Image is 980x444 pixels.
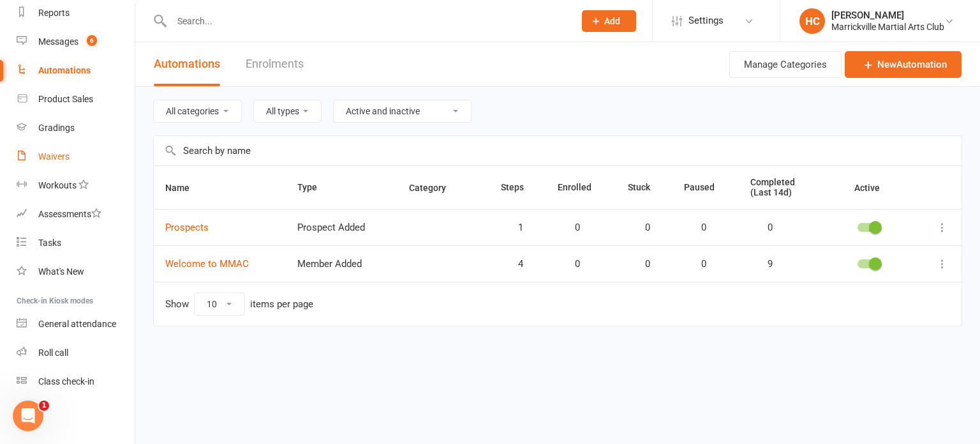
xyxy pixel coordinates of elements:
a: Assessments [17,200,135,229]
div: Class check-in [38,376,94,387]
button: Name [165,180,204,195]
div: General attendance [38,319,116,329]
span: 0 [558,259,580,270]
span: 0 [558,222,580,233]
a: Product Sales [17,85,135,114]
div: Marrickville Martial Arts Club [831,21,944,33]
input: Search... [168,12,565,30]
div: Messages [38,36,78,47]
div: Waivers [38,151,70,162]
div: Show [165,293,313,316]
a: NewAutomation [845,51,961,78]
a: Welcome to MMAC [165,258,249,270]
div: What's New [38,266,84,277]
div: [PERSON_NAME] [831,10,944,21]
span: Completed (Last 14d) [750,177,795,197]
div: Automations [38,65,91,75]
a: Waivers [17,142,135,171]
span: 9 [750,259,773,270]
button: Active [843,180,894,195]
span: 0 [684,259,706,270]
a: Tasks [17,229,135,257]
a: Roll call [17,339,135,367]
a: Enrolments [246,42,304,86]
span: 6 [87,35,97,46]
span: 0 [628,259,650,270]
span: 4 [501,259,523,270]
th: Enrolled [546,166,616,209]
button: All types [253,100,322,123]
th: Steps [489,166,546,209]
th: Paused [672,166,739,209]
button: Add [582,10,636,32]
span: Category [409,183,460,193]
div: Workouts [38,180,77,190]
span: Active [854,183,880,193]
span: Settings [688,6,724,35]
div: Assessments [38,209,101,219]
span: 1 [501,222,523,233]
iframe: Intercom live chat [13,401,43,431]
button: Automations [154,42,220,86]
div: HC [799,8,825,34]
a: What's New [17,257,135,286]
span: 0 [750,222,773,233]
th: Stuck [616,166,672,209]
th: Type [286,166,398,209]
a: Automations [17,56,135,85]
button: Category [409,180,460,195]
div: Tasks [38,238,61,248]
a: General attendance kiosk mode [17,310,135,339]
div: items per page [250,299,313,310]
div: Roll call [38,348,68,358]
span: Name [165,183,204,193]
button: Manage Categories [729,51,842,78]
td: Member Added [286,245,398,282]
a: Workouts [17,171,135,200]
a: Class kiosk mode [17,367,135,396]
span: 1 [39,401,49,411]
div: Reports [38,8,70,18]
div: Product Sales [38,94,93,104]
div: Gradings [38,123,75,133]
td: Prospect Added [286,209,398,245]
a: Prospects [165,222,209,233]
span: Add [604,16,620,26]
a: Gradings [17,114,135,142]
span: 0 [684,222,706,233]
input: Search by name [154,136,961,165]
a: Messages 6 [17,27,135,56]
span: 0 [628,222,650,233]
